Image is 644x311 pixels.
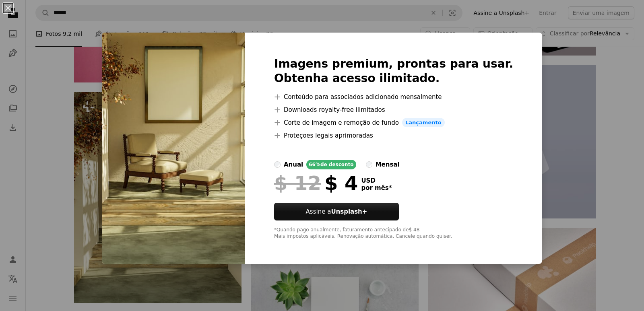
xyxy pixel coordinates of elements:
span: por mês * [361,184,392,192]
div: anual [284,160,303,169]
li: Proteções legais aprimoradas [274,131,513,140]
div: 66% de desconto [306,160,356,169]
li: Conteúdo para associados adicionado mensalmente [274,92,513,102]
h2: Imagens premium, prontas para usar. Obtenha acesso ilimitado. [274,57,513,86]
input: anual66%de desconto [274,161,281,168]
div: $ 4 [274,173,358,194]
li: Corte de imagem e remoção de fundo [274,118,513,128]
span: Lançamento [402,118,445,128]
div: *Quando pago anualmente, faturamento antecipado de $ 48 Mais impostos aplicáveis. Renovação autom... [274,227,513,240]
span: USD [361,177,392,184]
div: mensal [376,160,400,169]
button: Assine aUnsplash+ [274,203,399,220]
input: mensal [366,161,372,168]
li: Downloads royalty-free ilimitados [274,105,513,115]
strong: Unsplash+ [331,208,367,215]
img: premium_photo-1681113076872-c74b8926e70c [102,33,245,264]
span: $ 12 [274,173,321,194]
